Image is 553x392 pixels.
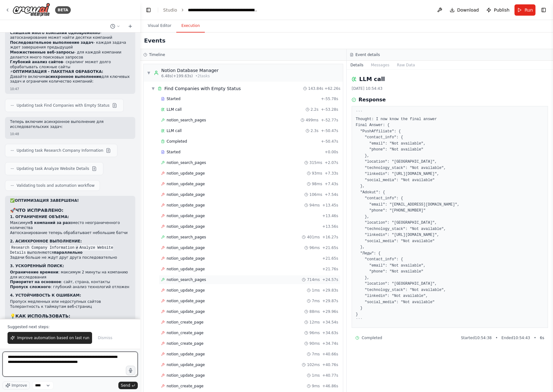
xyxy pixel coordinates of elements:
[13,69,103,74] strong: ОПТИМИЗАЦИЯ - ПАКЕТНАЯ ОБРАБОТКА:
[311,107,318,112] span: 2.2s
[312,171,322,176] span: 93ms
[167,203,205,208] span: notion_update_page
[10,313,130,319] h3: 💡
[167,181,205,186] span: notion_update_page
[95,332,115,344] button: Dismiss
[306,118,318,123] span: 499ms
[534,335,536,340] span: •
[352,86,548,91] div: [DATE] 10:54:43
[322,373,338,378] span: + 40.77s
[167,330,204,335] span: notion_create_page
[312,373,320,378] span: 1ms
[322,309,338,314] span: + 29.96s
[167,256,205,261] span: notion_update_page
[325,171,338,176] span: + 7.33s
[167,320,204,325] span: notion_create_page
[10,285,130,290] li: : глубокий анализ технологий отложен
[309,309,320,314] span: 88ms
[167,171,205,176] span: notion_update_page
[167,298,205,303] span: notion_update_page
[12,383,27,388] span: Improve
[176,19,205,33] button: Execution
[10,245,76,251] code: Research Company Information
[118,382,138,389] button: Send
[322,213,338,218] span: + 13.46s
[167,192,205,197] span: notion_update_page
[167,277,206,282] span: notion_search_pages
[10,31,100,35] strong: Слишком много компаний одновременно
[143,19,176,33] button: Visual Editor
[10,239,82,243] strong: 2. АСИНХРОННОЕ ВЫПОЛНЕНИЕ:
[307,362,320,367] span: 102ms
[362,335,382,340] span: Completed
[321,107,338,112] span: + -53.28s
[10,69,130,74] h2: ⚡
[167,235,206,240] span: notion_search_pages
[322,330,338,335] span: + 34.63s
[17,166,89,171] span: Updating task Analyze Website Details
[10,231,130,236] li: Автосканирование теперь обрабатывает небольшие батчи
[17,183,95,188] span: Validating tools and automation workflow
[514,4,535,16] button: Run
[144,36,165,45] h2: Events
[10,132,130,136] div: 10:48
[312,384,320,389] span: 9ms
[10,207,130,213] h3: 🚀
[322,384,338,389] span: + 46.86s
[322,320,338,325] span: + 34.54s
[312,352,320,357] span: 7ms
[167,341,204,346] span: notion_create_page
[309,341,320,346] span: 90ms
[10,215,69,219] strong: 1. ОГРАНИЧЕНИЕ ОБЪЕМА:
[495,335,498,340] span: •
[144,6,153,14] button: Hide left sidebar
[15,313,70,318] strong: КАК ИСПОЛЬЗОВАТЬ:
[10,245,130,255] li: и выполняются
[167,245,205,250] span: notion_update_page
[321,118,338,123] span: + -52.77s
[30,221,70,225] strong: 5 компаний за раз
[17,335,89,340] span: Improve automation based on last run
[15,198,79,203] strong: ОПТИМИЗАЦИЯ ЗАВЕРШЕНА!
[309,245,320,250] span: 96ms
[15,208,64,213] strong: ЧТО ИСПРАВЛЕНО:
[164,85,241,92] div: Find Companies with Empty Status
[125,23,135,30] button: Start a new chat
[167,96,180,101] span: Started
[3,381,30,389] button: Improve
[126,366,135,375] button: Click to speak your automation idea
[17,148,103,153] span: Updating task Research Company Information
[10,299,130,304] li: Пропуск медленных или недоступных сайтов
[195,74,210,79] span: • 2 task s
[167,362,205,367] span: notion_update_page
[322,256,338,261] span: + 21.65s
[10,264,64,268] strong: 3. УСКОРЕННЫЙ ПОИСК:
[45,74,101,79] strong: асинхронное выполнение
[10,221,130,230] li: Максимум вместо неограниченного количества
[167,139,187,144] span: Completed
[167,128,182,133] span: LLM call
[54,250,83,255] strong: параллельно
[322,298,338,303] span: + 29.87s
[147,70,151,75] span: ▼
[161,67,219,74] div: Notion Database Manager
[167,160,206,165] span: notion_search_pages
[359,96,386,104] h3: Response
[312,298,320,303] span: 7ms
[167,213,205,218] span: notion_update_page
[10,50,130,60] li: - для каждой компании делается много поисковых запросов
[309,203,320,208] span: 94ms
[10,245,113,256] code: Analyze Website Details
[309,192,322,197] span: 106ms
[321,139,338,144] span: + -50.47s
[10,285,51,289] strong: Пропуск сложного
[355,52,380,57] h3: Event details
[10,270,130,280] li: : максимум 2 минуты на компанию для исследования
[55,6,71,14] div: BETA
[10,280,61,284] strong: Приоритет на основное
[539,6,548,14] button: Show right sidebar
[167,118,206,123] span: notion_search_pages
[10,74,130,84] p: Давайте включим для ключевых задач и ограничим количество компаний:
[167,373,205,378] span: notion_update_page
[447,4,482,16] button: Download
